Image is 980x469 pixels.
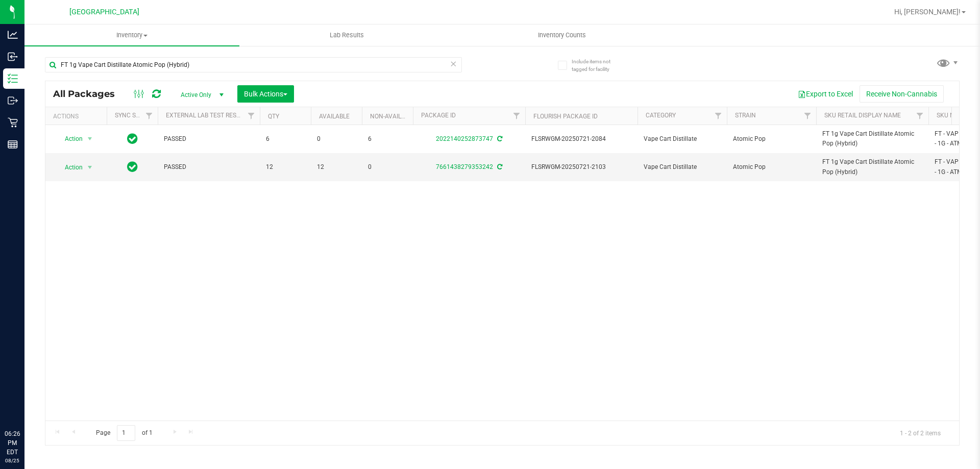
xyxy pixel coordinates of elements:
span: All Packages [53,88,125,100]
span: Bulk Actions [244,90,287,98]
iframe: Resource center [10,387,41,418]
span: Sync from Compliance System [496,135,502,142]
span: In Sync [127,132,138,146]
span: Hi, [PERSON_NAME]! [894,8,961,16]
inline-svg: Reports [8,139,18,150]
span: select [84,160,96,175]
a: Available [319,113,350,120]
span: Atomic Pop [733,162,810,172]
inline-svg: Inbound [8,52,18,62]
button: Export to Excel [791,85,860,103]
span: Lab Results [316,31,378,40]
button: Receive Non-Cannabis [860,85,944,103]
span: select [84,132,96,146]
span: FT 1g Vape Cart Distillate Atomic Pop (Hybrid) [822,129,922,149]
input: 1 [117,425,135,441]
span: Atomic Pop [733,134,810,144]
a: Filter [912,107,928,125]
a: Sku Retail Display Name [824,112,901,119]
inline-svg: Retail [8,117,18,128]
span: [GEOGRAPHIC_DATA] [69,8,139,16]
a: Sync Status [115,112,154,119]
button: Bulk Actions [237,85,294,103]
a: Filter [508,107,525,125]
span: PASSED [164,162,254,172]
span: Vape Cart Distillate [644,134,721,144]
span: Clear [450,57,457,70]
span: FLSRWGM-20250721-2103 [531,162,631,172]
span: Include items not tagged for facility [572,58,623,73]
span: Inventory Counts [524,31,600,40]
span: 0 [368,162,407,172]
span: Sync from Compliance System [496,163,502,170]
span: In Sync [127,160,138,174]
span: 6 [266,134,305,144]
span: 1 - 2 of 2 items [892,425,949,440]
span: 6 [368,134,407,144]
a: Flourish Package ID [533,113,598,120]
span: 12 [266,162,305,172]
a: Filter [141,107,158,125]
span: FT 1g Vape Cart Distillate Atomic Pop (Hybrid) [822,157,922,177]
span: Vape Cart Distillate [644,162,721,172]
span: FLSRWGM-20250721-2084 [531,134,631,144]
a: Qty [268,113,279,120]
span: Page of 1 [87,425,161,441]
span: PASSED [164,134,254,144]
span: 12 [317,162,356,172]
span: Action [56,132,83,146]
a: SKU Name [937,112,967,119]
a: 2022140252873747 [436,135,493,142]
input: Search Package ID, Item Name, SKU, Lot or Part Number... [45,57,462,72]
span: Action [56,160,83,175]
inline-svg: Analytics [8,30,18,40]
a: Inventory Counts [454,24,669,46]
span: 0 [317,134,356,144]
div: Actions [53,113,103,120]
inline-svg: Outbound [8,95,18,106]
a: Inventory [24,24,239,46]
p: 08/25 [5,457,20,464]
a: Filter [710,107,727,125]
a: Filter [243,107,260,125]
p: 06:26 PM EDT [5,429,20,457]
a: 7661438279353242 [436,163,493,170]
a: Package ID [421,112,456,119]
a: Category [646,112,676,119]
a: External Lab Test Result [166,112,246,119]
a: Filter [799,107,816,125]
a: Strain [735,112,756,119]
a: Non-Available [370,113,415,120]
inline-svg: Inventory [8,73,18,84]
a: Lab Results [239,24,454,46]
span: Inventory [24,31,239,40]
